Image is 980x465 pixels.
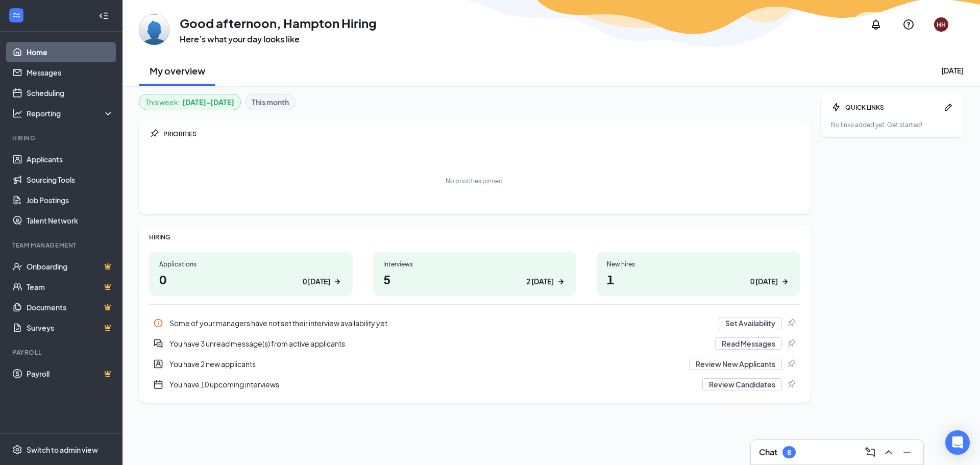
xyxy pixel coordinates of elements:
[27,210,114,231] a: Talent Network
[27,149,114,169] a: Applicants
[27,256,114,277] a: OnboardingCrown
[12,134,112,142] div: Hiring
[899,444,915,460] button: Minimize
[149,313,800,333] div: Some of your managers have not set their interview availability yet
[27,190,114,210] a: Job Postings
[169,359,683,369] div: You have 2 new applicants
[780,277,790,287] svg: ArrowRight
[153,338,163,349] svg: DoubleChatActive
[607,271,790,288] h1: 1
[12,445,22,455] svg: Settings
[153,318,163,328] svg: Info
[159,260,342,268] div: Applications
[169,338,709,349] div: You have 3 unread message(s) from active applicants
[27,42,114,62] a: Home
[787,448,791,457] div: 8
[12,348,112,357] div: Payroll
[862,444,878,460] button: ComposeMessage
[12,108,22,118] svg: Analysis
[163,130,800,138] div: PRIORITIES
[845,103,939,112] div: QUICK LINKS
[383,260,567,268] div: Interviews
[149,374,800,395] a: CalendarNewYou have 10 upcoming interviewsReview CandidatesPin
[149,374,800,395] div: You have 10 upcoming interviews
[831,120,953,129] div: No links added yet. Get started!
[526,276,554,287] div: 2 [DATE]
[169,318,713,328] div: Some of your managers have not set their interview availability yet
[27,445,98,455] div: Switch to admin view
[870,18,882,31] svg: Notifications
[149,354,800,374] div: You have 2 new applicants
[383,271,567,288] h1: 5
[689,358,782,370] button: Review New Applicants
[880,444,897,460] button: ChevronUp
[901,446,913,458] svg: Minimize
[556,277,566,287] svg: ArrowRight
[373,252,577,296] a: Interviews52 [DATE]ArrowRight
[153,359,163,369] svg: UserEntity
[27,108,114,118] div: Reporting
[12,241,112,250] div: Team Management
[99,11,109,21] svg: Collapse
[719,317,782,329] button: Set Availability
[864,446,876,458] svg: ComposeMessage
[149,333,800,354] div: You have 3 unread message(s) from active applicants
[786,359,796,369] svg: Pin
[750,276,778,287] div: 0 [DATE]
[149,354,800,374] a: UserEntityYou have 2 new applicantsReview New ApplicantsPin
[150,64,205,77] h2: My overview
[11,10,21,20] svg: WorkstreamLogo
[786,338,796,349] svg: Pin
[149,252,353,296] a: Applications00 [DATE]ArrowRight
[786,318,796,328] svg: Pin
[180,34,377,45] h3: Here’s what your day looks like
[252,96,289,108] b: This month
[597,252,800,296] a: New hires10 [DATE]ArrowRight
[786,379,796,389] svg: Pin
[180,14,377,32] h1: Good afternoon, Hampton Hiring
[27,297,114,317] a: DocumentsCrown
[182,96,234,108] b: [DATE] - [DATE]
[139,14,169,45] img: Hampton Hiring
[149,333,800,354] a: DoubleChatActiveYou have 3 unread message(s) from active applicantsRead MessagesPin
[27,277,114,297] a: TeamCrown
[27,169,114,190] a: Sourcing Tools
[446,177,504,185] div: No priorities pinned.
[943,102,953,112] svg: Pen
[759,447,777,458] h3: Chat
[945,430,970,455] div: Open Intercom Messenger
[937,20,946,29] div: HH
[27,62,114,83] a: Messages
[27,363,114,384] a: PayrollCrown
[149,313,800,333] a: InfoSome of your managers have not set their interview availability yetSet AvailabilityPin
[941,65,964,76] div: [DATE]
[153,379,163,389] svg: CalendarNew
[332,277,342,287] svg: ArrowRight
[145,96,234,108] div: This week :
[169,379,696,389] div: You have 10 upcoming interviews
[883,446,895,458] svg: ChevronUp
[303,276,330,287] div: 0 [DATE]
[159,271,342,288] h1: 0
[27,317,114,338] a: SurveysCrown
[902,18,915,31] svg: QuestionInfo
[27,83,114,103] a: Scheduling
[831,102,841,112] svg: Bolt
[715,337,782,350] button: Read Messages
[607,260,790,268] div: New hires
[149,129,159,139] svg: Pin
[149,233,800,241] div: HIRING
[702,378,782,390] button: Review Candidates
